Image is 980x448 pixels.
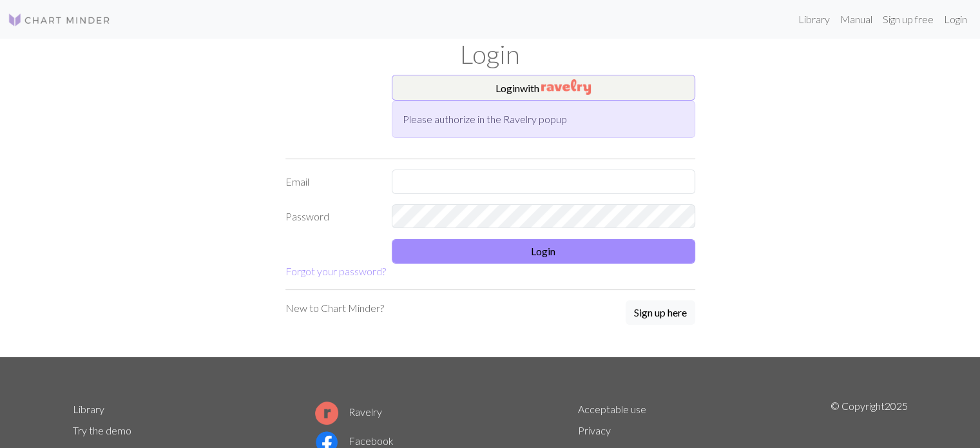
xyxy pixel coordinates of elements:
img: Logo [8,12,111,28]
img: Ravelry [541,79,591,95]
p: New to Chart Minder? [285,300,384,316]
a: Privacy [578,424,611,436]
button: Login [392,239,695,264]
a: Ravelry [315,405,382,418]
a: Facebook [315,434,394,447]
a: Login [939,6,972,32]
button: Sign up here [626,300,695,325]
button: Loginwith [392,75,695,101]
a: Library [793,6,835,32]
div: Please authorize in the Ravelry popup [392,101,695,138]
a: Library [73,403,104,415]
h1: Login [65,39,916,70]
a: Sign up here [626,300,695,326]
img: Ravelry logo [315,402,338,425]
label: Password [278,204,384,229]
a: Try the demo [73,424,131,436]
a: Forgot your password? [285,265,386,277]
a: Sign up free [878,6,939,32]
label: Email [278,170,384,194]
a: Acceptable use [578,403,646,415]
a: Manual [835,6,878,32]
